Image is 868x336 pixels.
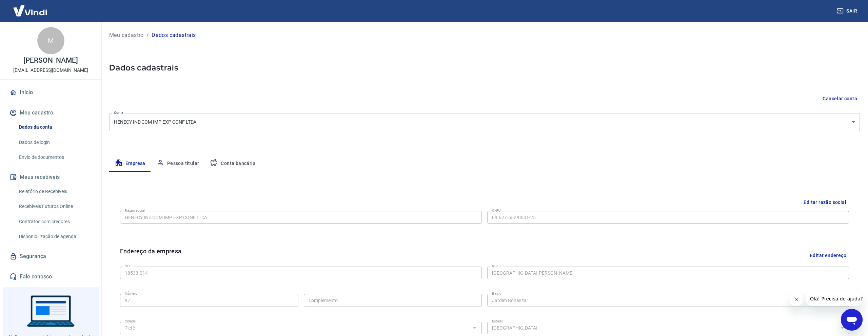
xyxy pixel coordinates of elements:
a: Recebíveis Futuros Online [16,199,93,213]
label: CEP [125,264,131,269]
h6: Endereço da empresa [120,247,182,264]
label: Conta [114,110,123,115]
label: Rua [492,264,498,269]
label: Estado [492,319,503,324]
img: Vindi [8,0,52,21]
a: Contratos com credores [16,215,93,229]
h5: Dados cadastrais [109,62,860,73]
iframe: Mensagem da empresa [806,291,863,306]
button: Conta bancária [204,155,261,172]
a: Início [8,85,93,100]
a: Dados de login [16,135,93,149]
div: M [37,27,64,54]
p: [EMAIL_ADDRESS][DOMAIN_NAME] [13,67,88,74]
button: Editar endereço [807,247,849,264]
button: Editar razão social [801,196,849,209]
button: Meus recebíveis [8,170,93,185]
p: [PERSON_NAME] [23,57,78,64]
label: Cidade [125,319,136,324]
button: Cancelar conta [820,92,860,105]
label: Razão social [125,208,145,213]
label: CNPJ [492,208,501,213]
button: Meu cadastro [8,105,93,120]
a: Disponibilização de agenda [16,230,93,244]
button: Empresa [109,155,151,172]
span: Olá! Precisa de ajuda? [4,5,57,10]
iframe: Fechar mensagem [790,293,803,306]
a: Dados da conta [16,120,93,134]
div: HENECY IND COM IMP EXP CONF LTDA [109,113,860,131]
label: Número [125,291,137,296]
label: Bairro [492,291,501,296]
a: Fale conosco [8,269,93,284]
a: Relatório de Recebíveis [16,185,93,198]
button: Sair [835,5,860,17]
a: Meu cadastro [109,31,144,39]
p: Dados cadastrais [152,31,196,39]
a: Envio de documentos [16,150,93,164]
button: Pessoa titular [151,155,205,172]
iframe: Botão para abrir a janela de mensagens [841,309,863,331]
p: / [146,31,149,39]
input: Digite aqui algumas palavras para buscar a cidade [122,324,469,332]
a: Segurança [8,249,93,264]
